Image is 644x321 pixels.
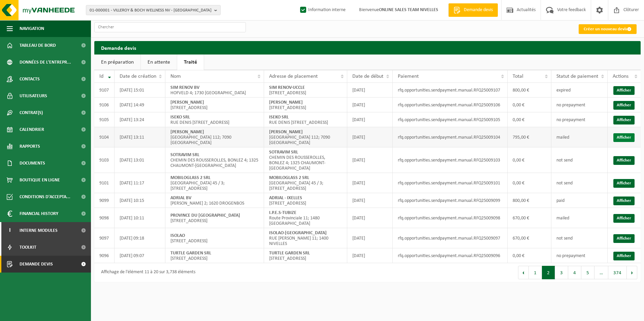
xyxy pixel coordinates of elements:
a: Afficher [613,116,635,124]
td: 9101 [94,173,115,193]
strong: PROVINCE DU [GEOGRAPHIC_DATA] [170,213,240,218]
button: 3 [555,266,568,279]
button: 01-000001 - VILLEROY & BOCH WELLNESS NV - [GEOGRAPHIC_DATA] [86,5,221,15]
td: 9103 [94,147,115,173]
td: [DATE] 13:01 [115,147,165,173]
a: Afficher [613,252,635,260]
td: 0,00 € [508,147,551,173]
a: Afficher [613,133,635,142]
strong: ISOLAO [170,233,185,238]
strong: [PERSON_NAME] [269,130,303,135]
td: rfq.opportunities.sendpayment.manual.RFQ25009104 [393,127,508,147]
button: 374 [608,266,627,279]
strong: ADRIAL BV [170,195,191,201]
td: [STREET_ADDRESS] [165,208,264,228]
td: [STREET_ADDRESS] [165,248,264,263]
strong: [PERSON_NAME] [269,100,303,105]
a: Afficher [613,86,635,95]
span: I [7,222,13,239]
span: no prepayment [556,253,585,258]
span: Financial History [20,205,58,222]
strong: [PERSON_NAME] [170,100,204,105]
span: Statut de paiement [556,74,598,79]
span: Paiement [398,74,419,79]
td: [STREET_ADDRESS] [165,228,264,248]
span: mailed [556,216,569,221]
strong: I.P.E.S-TUBIZE [269,210,296,215]
strong: ISOLAO-[GEOGRAPHIC_DATA] [269,230,327,236]
button: Next [627,266,637,279]
span: Utilisateurs [20,87,47,104]
span: Nom [170,74,181,79]
h2: Demande devis [94,41,641,54]
label: Information interne [299,5,346,15]
td: 0,00 € [508,173,551,193]
td: [DATE] [347,127,393,147]
td: [STREET_ADDRESS] [264,248,347,263]
td: rfq.opportunities.sendpayment.manual.RFQ25009096 [393,248,508,263]
td: 9105 [94,112,115,127]
td: [DATE] [347,193,393,208]
td: [STREET_ADDRESS] [264,98,347,112]
span: Actions [613,74,629,79]
td: RUE [PERSON_NAME] 11; 1400 NIVELLES [264,228,347,248]
span: … [594,266,608,279]
td: 800,00 € [508,83,551,98]
a: Afficher [613,156,635,165]
span: Date de création [120,74,156,79]
td: [DATE] 10:11 [115,208,165,228]
td: CHEMIN DES ROUSSEROLLES, BONLEZ 4; 1325 CHAUMONT-[GEOGRAPHIC_DATA] [165,147,264,173]
span: Documents [20,155,45,172]
button: 4 [568,266,581,279]
td: HOFVELD 4; 1730 [GEOGRAPHIC_DATA] [165,83,264,98]
td: [GEOGRAPHIC_DATA] 45 / 3; [STREET_ADDRESS] [264,173,347,193]
span: 01-000001 - VILLEROY & BOCH WELLNESS NV - [GEOGRAPHIC_DATA] [90,5,212,15]
td: [PERSON_NAME] 2; 1620 DROGENBOS [165,193,264,208]
span: Demande devis [20,256,53,273]
span: Conditions d'accepta... [20,188,70,205]
td: [DATE] [347,208,393,228]
td: [DATE] 14:49 [115,98,165,112]
strong: MOBILOGLASS 2 SRL [170,175,211,180]
strong: TURTLE GARDEN SRL [170,251,211,256]
a: En attente [141,55,177,70]
td: [DATE] 10:15 [115,193,165,208]
td: CHEMIN DES ROUSSEROLLES, BONLEZ 4; 1325 CHAUMONT-[GEOGRAPHIC_DATA] [264,147,347,173]
td: [DATE] [347,173,393,193]
td: rfq.opportunities.sendpayment.manual.RFQ25009097 [393,228,508,248]
a: Créer un nouveau devis [579,24,637,34]
td: [STREET_ADDRESS] [165,98,264,112]
strong: SIM RENOV-UCCLE [269,85,305,90]
a: Afficher [613,101,635,110]
span: Adresse de placement [269,74,318,79]
strong: ISEKO SRL [170,115,190,120]
td: 0,00 € [508,248,551,263]
td: RUE DENIS [STREET_ADDRESS] [165,112,264,127]
span: Rapports [20,138,40,155]
td: 9107 [94,83,115,98]
td: 9097 [94,228,115,248]
input: Chercher [94,22,246,32]
strong: SOTRAVIM SRL [269,150,298,155]
span: Toolkit [20,239,36,256]
a: Demande devis [448,3,498,17]
button: Previous [518,266,529,279]
td: [DATE] 09:18 [115,228,165,248]
div: Affichage de l'élément 11 à 20 sur 3,738 éléments [98,266,195,279]
td: [DATE] [347,112,393,127]
span: Données de l'entrepr... [20,54,71,71]
span: Interne modules [20,222,58,239]
td: [DATE] 13:24 [115,112,165,127]
strong: ONLINE SALES TEAM NIVELLES [379,7,438,12]
span: Total [513,74,523,79]
td: 0,00 € [508,112,551,127]
td: [DATE] [347,228,393,248]
td: [GEOGRAPHIC_DATA] 45 / 3; [STREET_ADDRESS] [165,173,264,193]
td: [STREET_ADDRESS] [264,83,347,98]
td: [GEOGRAPHIC_DATA] 112; 7090 [GEOGRAPHIC_DATA] [165,127,264,147]
span: expired [556,88,571,93]
span: no prepayment [556,103,585,108]
td: rfq.opportunities.sendpayment.manual.RFQ25009103 [393,147,508,173]
td: [DATE] [347,248,393,263]
td: rfq.opportunities.sendpayment.manual.RFQ25009106 [393,98,508,112]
